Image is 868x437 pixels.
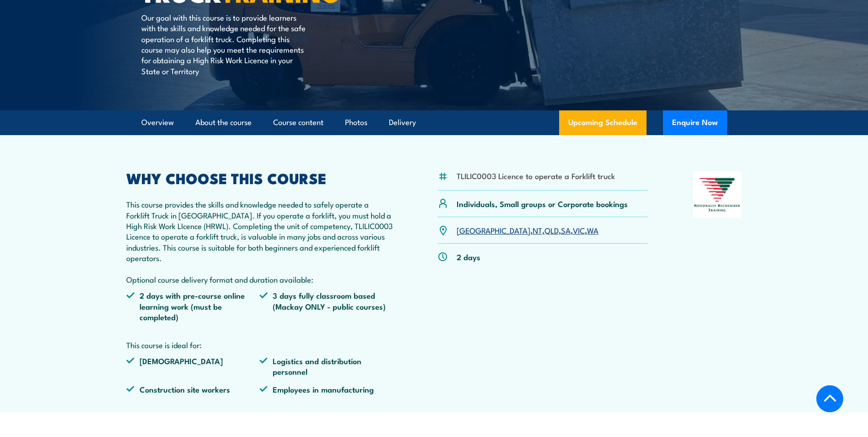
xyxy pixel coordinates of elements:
p: This course is ideal for: [126,339,394,350]
a: Course content [273,110,323,135]
img: Nationally Recognised Training logo. [693,171,742,218]
li: [DEMOGRAPHIC_DATA] [126,355,260,377]
li: Employees in manufacturing [259,384,393,394]
li: 2 days with pre-course online learning work (must be completed) [126,290,260,322]
button: Enquire Now [663,110,727,135]
li: Logistics and distribution personnel [259,355,393,377]
a: Photos [345,110,367,135]
a: Upcoming Schedule [559,110,647,135]
a: SA [561,224,571,235]
a: Overview [141,110,174,135]
a: QLD [545,224,559,235]
a: NT [533,224,542,235]
a: About the course [195,110,252,135]
a: [GEOGRAPHIC_DATA] [457,224,530,235]
p: This course provides the skills and knowledge needed to safely operate a Forklift Truck in [GEOGR... [126,199,394,284]
a: Delivery [389,110,416,135]
p: 2 days [457,251,480,262]
p: Individuals, Small groups or Corporate bookings [457,198,628,209]
p: , , , , , [457,225,598,235]
h2: WHY CHOOSE THIS COURSE [126,171,394,184]
a: VIC [573,224,585,235]
a: WA [587,224,598,235]
p: Our goal with this course is to provide learners with the skills and knowledge needed for the saf... [141,12,308,76]
li: 3 days fully classroom based (Mackay ONLY - public courses) [259,290,393,322]
li: Construction site workers [126,384,260,394]
li: TLILIC0003 Licence to operate a Forklift truck [457,170,615,181]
